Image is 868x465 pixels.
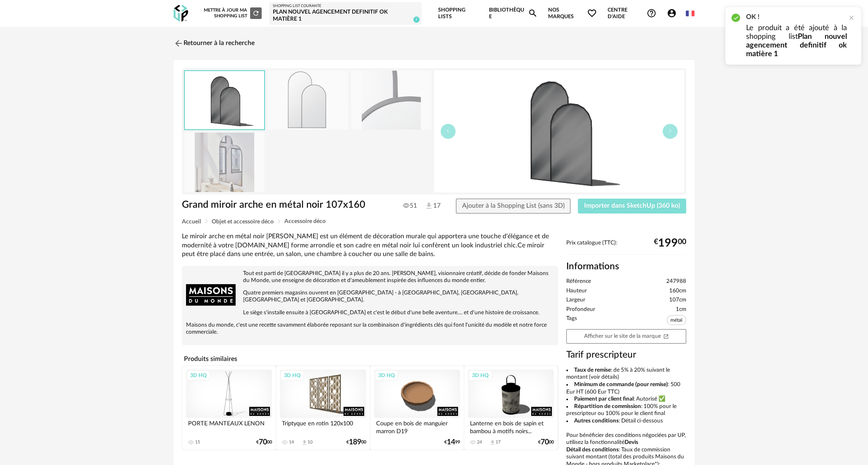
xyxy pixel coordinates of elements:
[574,403,641,409] b: Répartition de commission
[566,367,686,381] li: : de 5% à 20% suivant le montant (voir détails)
[186,322,554,336] p: Maisons du monde, c'est une recette savamment élaborée reposant sur la combinaison d'ingrédients ...
[413,17,420,23] span: 7
[584,202,680,209] span: Importer dans SketchUp (360 ko)
[424,202,441,211] span: 17
[667,8,677,18] span: Account Circle icon
[186,309,554,316] p: Le siège s'installe ensuite à [GEOGRAPHIC_DATA] et c'est le début d'une belle aventure.... et d'u...
[174,5,188,22] img: OXP
[566,315,577,327] span: Tags
[212,219,274,225] span: Objet et accessoire déco
[301,439,308,446] span: Download icon
[308,439,312,445] div: 10
[370,366,464,450] a: 3D HQ Coupe en bois de manguier marron D19 €1499
[676,306,686,313] span: 1cm
[746,24,847,59] p: Le produit a été ajouté à la shopping list
[496,439,501,445] div: 17
[578,199,686,214] button: Importer dans SketchUp (360 ko)
[566,447,619,453] b: Détail des conditions
[667,315,686,325] span: métal
[346,439,366,445] div: € 00
[566,297,585,304] span: Largeur
[284,218,326,224] span: Accessoire déco
[349,439,361,445] span: 189
[280,370,304,381] div: 3D HQ
[186,370,210,381] div: 3D HQ
[566,396,686,403] li: : Autorisé ✅
[268,71,348,130] img: grand-miroir-arche-en-metal-noir-107x160-1000-9-20-247988_1.jpg
[566,287,587,295] span: Hauteur
[566,418,686,425] li: : Détail ci-dessous
[746,13,847,21] h2: OK !
[259,439,267,445] span: 70
[182,219,201,225] span: Accueil
[625,439,638,445] b: Devis
[273,4,418,9] div: Shopping List courante
[374,418,460,434] div: Coupe en bois de manguier marron D19
[186,418,272,434] div: PORTE MANTEAUX LENON
[464,366,558,450] a: 3D HQ Lanterne en bois de sapin et bambou à motifs noirs... 24 Download icon 17 €7000
[252,11,260,15] span: Refresh icon
[566,329,686,344] a: Afficher sur le site de la marqueOpen In New icon
[663,333,669,339] span: Open In New icon
[174,38,184,48] img: svg+xml;base64,PHN2ZyB3aWR0aD0iMjQiIGhlaWdodD0iMjQiIHZpZXdCb3g9IjAgMCAyNCAyNCIgZmlsbD0ibm9uZSIgeG...
[477,439,482,445] div: 24
[566,278,591,285] span: Référence
[186,289,554,304] p: Quatre premiers magasins ouvrent en [GEOGRAPHIC_DATA] - à [GEOGRAPHIC_DATA], [GEOGRAPHIC_DATA], [...
[195,439,200,445] div: 15
[182,218,686,225] div: Breadcrumb
[351,71,431,130] img: grand-miroir-arche-en-metal-noir-107x160-1000-9-20-247988_4.jpg
[667,8,680,18] span: Account Circle icon
[276,366,370,450] a: 3D HQ Triptyque en rotin 120x100 14 Download icon 10 €18900
[538,439,554,445] div: € 00
[669,297,686,304] span: 107cm
[574,382,668,387] b: Minimum de commande (pour remise)
[186,270,554,284] p: Tout est parti de [GEOGRAPHIC_DATA] il y a plus de 20 ans. [PERSON_NAME], visionnaire créatif, dé...
[182,353,558,365] h4: Produits similaires
[403,202,417,210] span: 51
[669,287,686,295] span: 160cm
[574,396,634,402] b: Paiement par client final
[666,278,686,285] span: 247988
[587,8,597,18] span: Heart Outline icon
[182,232,558,259] div: Le miroir arche en métal noir [PERSON_NAME] est un élément de décoration murale qui apportera une...
[566,261,686,273] h2: Informations
[566,403,686,418] li: : 100% pour le prescripteur ou 100% pour le client final
[746,33,847,58] b: Plan nouvel agencement definitif ok matière 1
[654,240,686,247] div: € 00
[462,202,565,209] span: Ajouter à la Shopping List (sans 3D)
[541,439,549,445] span: 70
[646,8,656,18] span: Help Circle Outline icon
[566,306,595,313] span: Profondeur
[182,199,387,211] h1: Grand miroir arche en métal noir 107x160
[182,366,276,450] a: 3D HQ PORTE MANTEAUX LENON 15 €7000
[184,133,265,192] img: grand-miroir-arche-en-metal-noir-107x160-1000-9-20-247988_2.jpg
[528,8,538,18] span: Magnify icon
[289,439,294,445] div: 14
[566,349,686,361] h3: Tarif prescripteur
[280,418,366,434] div: Triptyque en rotin 120x100
[444,439,460,445] div: € 99
[574,367,611,373] b: Taux de remise
[447,439,455,445] span: 14
[374,370,398,381] div: 3D HQ
[566,240,686,255] div: Prix catalogue (TTC):
[574,418,619,424] b: Autres conditions
[174,34,255,52] a: Retourner à la recherche
[273,4,418,23] a: Shopping List courante Plan nouvel agencement definitif ok matière 1 7
[468,418,554,434] div: Lanterne en bois de sapin et bambou à motifs noirs...
[468,370,492,381] div: 3D HQ
[489,439,496,446] span: Download icon
[456,199,571,214] button: Ajouter à la Shopping List (sans 3D)
[434,70,684,192] img: thumbnail.png
[686,9,694,18] img: fr
[608,7,656,20] span: Centre d'aideHelp Circle Outline icon
[658,240,678,247] span: 199
[424,202,433,210] img: Téléchargements
[185,71,264,129] img: thumbnail.png
[273,9,418,23] div: Plan nouvel agencement definitif ok matière 1
[202,7,262,19] div: Mettre à jour ma Shopping List
[186,270,236,320] img: brand logo
[256,439,272,445] div: € 00
[566,381,686,396] li: : 500 Eur HT (600 Eur TTC)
